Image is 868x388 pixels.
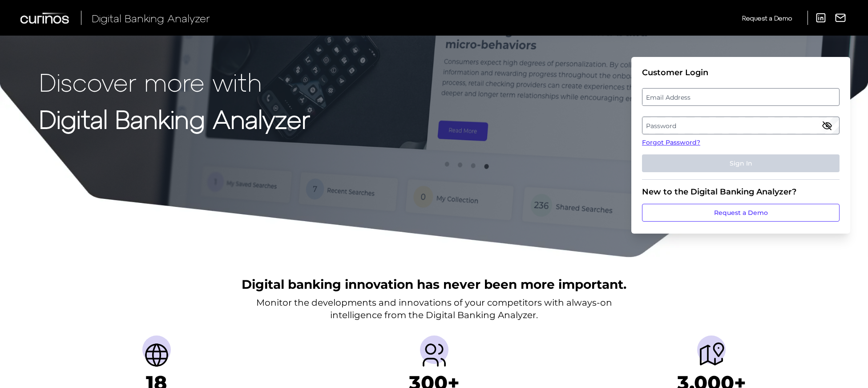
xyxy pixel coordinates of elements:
img: Curinos [20,12,70,24]
div: Customer Login [642,68,840,77]
a: Request a Demo [742,11,792,25]
p: Monitor the developments and innovations of your competitors with always-on intelligence from the... [256,296,612,321]
label: Email Address [642,89,839,105]
span: Request a Demo [742,14,792,22]
img: Countries [142,341,171,369]
img: Journeys [697,341,726,369]
h2: Digital banking innovation has never been more important. [242,276,626,293]
a: Forgot Password? [642,138,840,147]
a: Request a Demo [642,204,840,222]
div: New to the Digital Banking Analyzer? [642,187,840,197]
label: Password [642,117,839,133]
strong: Digital Banking Analyzer [39,104,310,133]
button: Sign In [642,154,840,172]
img: Providers [420,341,448,369]
span: Digital Banking Analyzer [92,12,210,24]
p: Discover more with [39,68,310,96]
